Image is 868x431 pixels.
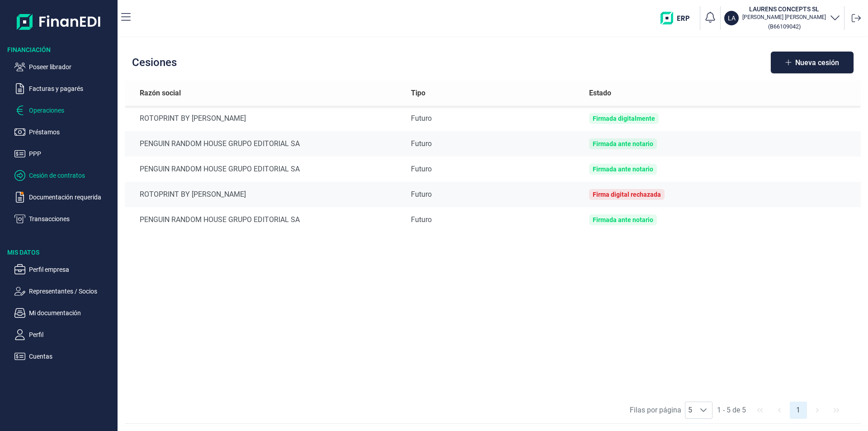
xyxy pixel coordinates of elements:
[29,213,114,224] p: Transacciones
[14,148,114,159] button: PPP
[140,88,181,99] span: Razón social
[29,308,114,318] p: Mi documentación
[132,56,177,69] h2: Cesiones
[593,191,661,198] div: Firma digital rechazada
[29,264,114,275] p: Perfil empresa
[593,115,655,122] div: Firmada digitalmente
[411,113,575,124] div: Futuro
[14,170,114,181] button: Cesión de contratos
[29,83,114,94] p: Facturas y pagarés
[742,5,826,14] h3: LAURENS CONCEPTS SL
[29,192,114,203] p: Documentación requerida
[795,59,839,66] span: Nueva cesión
[411,164,575,175] div: Futuro
[685,402,695,418] span: 5
[14,127,114,137] button: Préstamos
[29,62,114,72] p: Poseer librador
[140,138,396,149] div: PENGUIN RANDOM HOUSE GRUPO EDITORIAL SA
[411,138,575,149] div: Futuro
[630,405,681,416] span: Filas por página
[742,14,826,21] p: [PERSON_NAME] [PERSON_NAME]
[140,189,396,200] div: ROTOPRINT BY [PERSON_NAME]
[411,88,425,99] span: Tipo
[29,351,114,362] p: Cuentas
[29,127,114,137] p: Préstamos
[593,216,653,223] div: Firmada ante notario
[589,88,611,99] span: Estado
[790,402,807,419] button: Page 1
[411,189,575,200] div: Futuro
[29,286,114,297] p: Representantes / Socios
[14,192,114,203] button: Documentación requerida
[29,148,114,159] p: PPP
[14,308,114,318] button: Mi documentación
[660,12,696,24] img: erp
[140,164,396,175] div: PENGUIN RANDOM HOUSE GRUPO EDITORIAL SA
[728,14,736,23] p: LA
[14,62,114,72] button: Poseer librador
[14,213,114,224] button: Transacciones
[713,402,750,419] span: 1 - 5 de 5
[14,83,114,94] button: Facturas y pagarés
[14,329,114,340] button: Perfil
[14,105,114,116] button: Operaciones
[411,214,575,225] div: Futuro
[140,113,396,124] div: ROTOPRINT BY [PERSON_NAME]
[17,7,101,36] img: Logo de aplicación
[14,264,114,275] button: Perfil empresa
[768,23,801,30] small: Copiar cif
[29,105,114,116] p: Operaciones
[140,214,396,225] div: PENGUIN RANDOM HOUSE GRUPO EDITORIAL SA
[771,52,854,73] button: Nueva cesión
[593,166,653,173] div: Firmada ante notario
[29,170,114,181] p: Cesión de contratos
[724,5,840,32] button: LALAURENS CONCEPTS SL[PERSON_NAME] [PERSON_NAME](B66109042)
[14,286,114,297] button: Representantes / Socios
[29,329,114,340] p: Perfil
[14,351,114,362] button: Cuentas
[593,140,653,147] div: Firmada ante notario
